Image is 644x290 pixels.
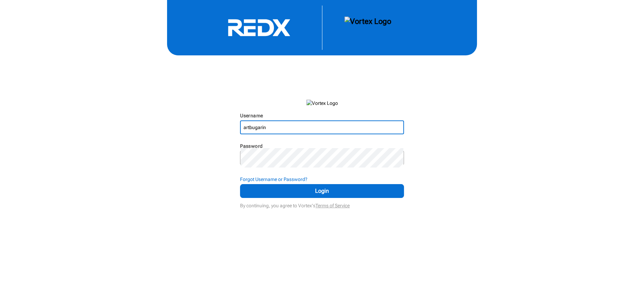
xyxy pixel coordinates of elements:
[315,203,350,208] a: Terms of Service
[249,187,395,195] span: Login
[240,143,263,149] label: Password
[306,100,338,107] img: Vortex Logo
[344,17,391,39] img: Vortex Logo
[240,184,404,198] button: Login
[240,199,404,209] div: By continuing, you agree to Vortex's
[240,176,404,183] div: Forgot Username or Password?
[240,176,307,182] strong: Forgot Username or Password?
[207,19,311,37] svg: RedX Logo
[240,113,263,118] label: Username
